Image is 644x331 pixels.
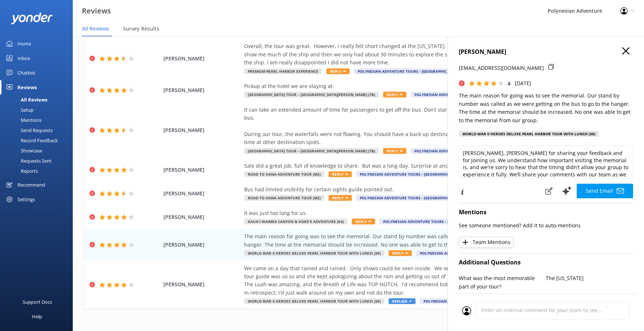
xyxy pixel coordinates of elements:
span: [PERSON_NAME] [163,55,241,63]
span: Reply [329,171,352,177]
span: Reply [329,195,352,201]
textarea: [PERSON_NAME], [PERSON_NAME] for sharing your feedback and for joining us. We understand how impo... [459,145,633,178]
span: World War II Heroes Deluxe Pearl Harbor Tour with Lunch (39) [244,298,384,304]
div: Inbox [17,51,30,65]
span: Polynesian Adventure Tours - [GEOGRAPHIC_DATA] [356,195,465,201]
div: Pickup at the hotel we are staying at. [244,82,575,90]
span: Polynesian Adventure Tours - [GEOGRAPHIC_DATA] [420,298,528,304]
span: Replied [389,298,416,304]
span: Polynesian Adventure Tours - [GEOGRAPHIC_DATA] [354,68,462,74]
span: Reply [326,68,350,74]
p: The [US_STATE] [546,274,633,282]
span: 4 [508,80,510,87]
a: Record Feedback [4,135,73,145]
span: [PERSON_NAME] [163,86,241,94]
span: Survey Results [123,25,159,32]
div: We came on a day that rained and rained. Only shows could be seen inside. We only had one day so ... [244,264,575,297]
img: user_profile.svg [462,306,471,315]
span: Reply [383,148,406,154]
div: Reports [4,166,38,176]
a: Setup [4,105,73,115]
div: Showcase [4,145,42,156]
div: Chatbot [17,65,35,80]
span: Polynesian Adventure Tours - [GEOGRAPHIC_DATA] [379,219,488,224]
p: [EMAIL_ADDRESS][DOMAIN_NAME] [459,64,544,72]
div: It can take an extended amount of time for passengers to get off the bus. Don’t start the timer f... [244,106,575,147]
div: Support Docs [23,295,52,309]
div: Sale did a great job, full of knowledge to share. But was a long day. Surprise at and was great!! [244,162,575,170]
span: Road to Hana Adventure Tour (M2) [244,195,324,201]
div: Setup [4,105,33,115]
div: Recommend [17,178,45,192]
span: Premium Pearl Harbor Experience [244,68,322,74]
div: Mentions [4,115,41,125]
span: Reply [383,92,406,97]
div: The main reason for going was to see the memorial. Our stand by number was called as we were gett... [244,232,575,249]
p: The main reason for going was to see the memorial. Our stand by number was called as we were gett... [459,92,633,124]
button: Close [622,47,629,55]
p: What was the most memorable part of your tour? [459,274,546,291]
span: Kaua'i Waimea Canyon & Koke'e Adventure (K4) [244,219,347,224]
span: [PERSON_NAME] [163,166,241,174]
a: Reports [4,166,73,176]
h4: Additional Questions [459,258,633,267]
a: Send Requests [4,125,73,135]
span: [GEOGRAPHIC_DATA] Tour – [GEOGRAPHIC_DATA][PERSON_NAME] (7B) [244,148,379,154]
span: Reply [352,219,375,224]
div: Settings [17,192,35,207]
div: Overall, the tour was great. However, I really felt short changed at the [US_STATE]. We had a 35 ... [244,42,575,67]
img: yonder-white-logo.png [11,12,53,24]
div: Send Requests [4,125,53,135]
div: All Reviews [4,95,47,105]
div: Requests Sent [4,156,52,166]
a: Requests Sent [4,156,73,166]
div: Reviews [17,80,37,95]
h4: Mentions [459,208,633,217]
a: Mentions [4,115,73,125]
h3: Reviews [82,5,111,17]
span: [PERSON_NAME] [163,280,241,288]
p: See someone mentioned? Add it to auto-mentions [459,222,633,230]
div: Help [32,309,42,324]
a: All Reviews [4,95,73,105]
span: Reply [389,250,412,256]
span: All Reviews [82,25,109,32]
h4: [PERSON_NAME] [459,47,633,57]
span: [PERSON_NAME] [163,241,241,249]
span: [GEOGRAPHIC_DATA] Tour – [GEOGRAPHIC_DATA][PERSON_NAME] (7B) [244,92,379,97]
div: It was just too long for us. [244,209,575,217]
span: Polynesian Adventure Tours - [GEOGRAPHIC_DATA] [356,171,465,177]
div: Bus had limited visibility for certain sights guide pointed out. [244,186,575,194]
span: Polynesian Adventure Tours - [GEOGRAPHIC_DATA] [416,250,525,256]
span: [PERSON_NAME] [163,190,241,198]
button: Team Mentions [459,237,513,248]
p: [DATE] [515,79,531,87]
span: Polynesian Adventure Tours - [GEOGRAPHIC_DATA] [411,148,519,154]
div: Home [17,36,31,51]
span: World War II Heroes Deluxe Pearl Harbor Tour with Lunch (39) [244,250,384,256]
div: World War II Heroes Deluxe Pearl Harbor Tour with Lunch (39) [459,131,599,137]
span: [PERSON_NAME] [163,213,241,221]
button: Send Email [577,184,633,198]
span: Polynesian Adventure Tours - [GEOGRAPHIC_DATA] [411,92,519,97]
div: Record Feedback [4,135,58,145]
span: Road to Hana Adventure Tour (M2) [244,171,324,177]
span: [PERSON_NAME] [163,126,241,134]
a: Showcase [4,145,73,156]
